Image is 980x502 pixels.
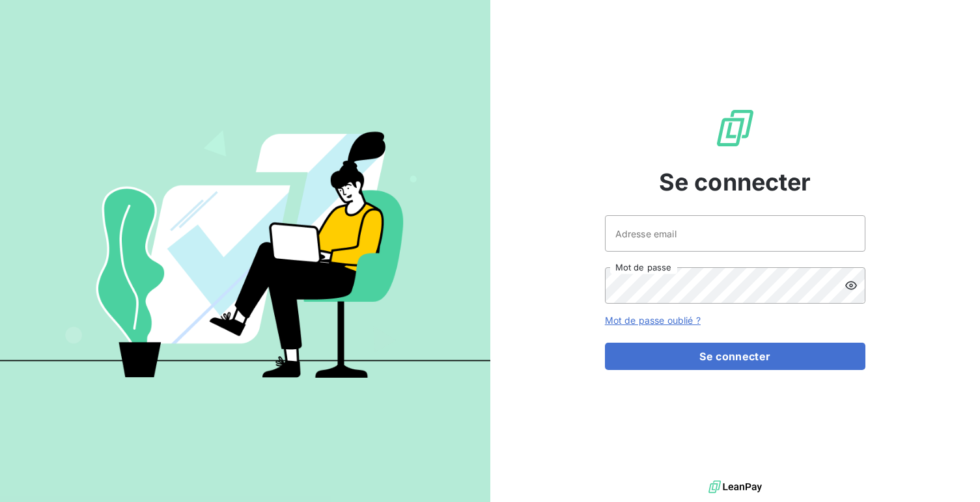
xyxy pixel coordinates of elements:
span: Se connecter [659,165,811,200]
input: placeholder [605,215,865,252]
button: Se connecter [605,343,865,370]
img: Logo LeanPay [714,107,756,149]
a: Mot de passe oublié ? [605,315,701,326]
img: logo [708,477,762,497]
